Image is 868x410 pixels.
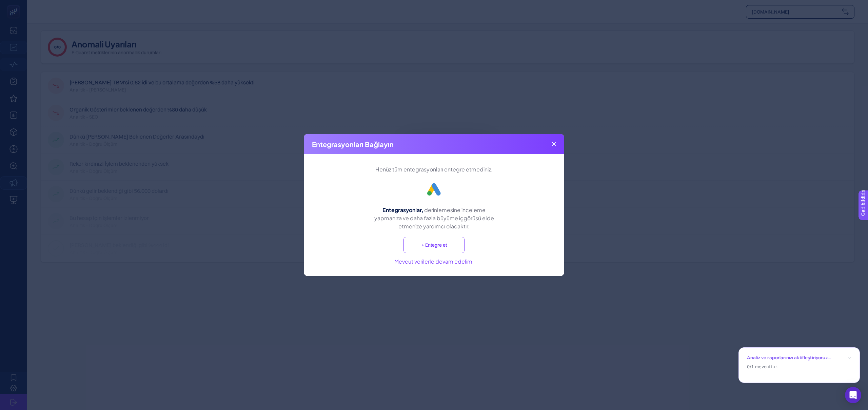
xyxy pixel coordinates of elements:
button: + Entegre et [403,237,465,253]
div: Intercom Messenger'ı açın [845,387,861,403]
font: Entegrasyonlar, [382,205,423,214]
font: + Entegre et [421,242,447,248]
font: Analiz ve raporlarınızı aktifleştiriyoruz... [747,354,831,361]
font: Mevcut verilerle devam edelim. [394,257,474,266]
font: Entegrasyonları Bağlayın [312,138,394,149]
font: 0/1 mevcuttur. [747,364,778,369]
font: Geri bildirim [4,2,31,7]
button: Mevcut verilerle devam edelim. [394,257,474,265]
font: Henüz tüm entegrasyonları entegre etmediniz. [375,164,493,173]
font: derinlemesine inceleme yapmanıza ve daha fazla büyüme içgörüsü elde etmenize yardımcı olacaktır. [374,205,494,230]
